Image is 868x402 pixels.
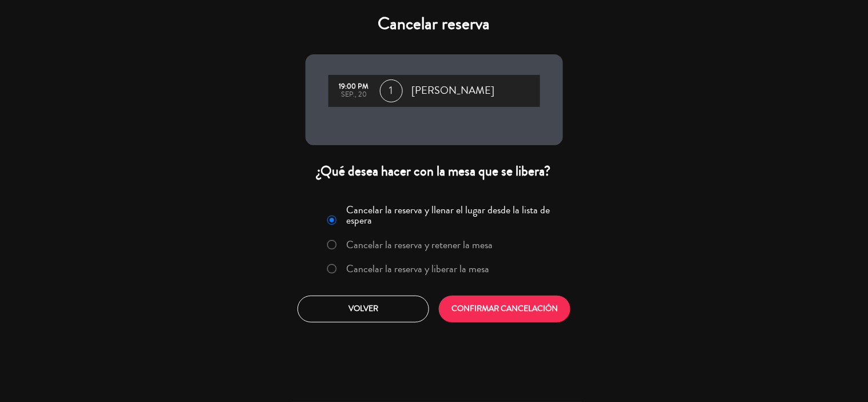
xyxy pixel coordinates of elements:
[346,205,556,225] label: Cancelar la reserva y llenar el lugar desde la lista de espera
[380,79,403,102] span: 1
[334,91,374,99] div: sep., 20
[298,296,429,323] button: Volver
[346,264,489,274] label: Cancelar la reserva y liberar la mesa
[439,296,570,323] button: CONFIRMAR CANCELACIÓN
[306,162,563,180] div: ¿Qué desea hacer con la mesa que se libera?
[412,82,495,99] span: [PERSON_NAME]
[306,14,563,34] h4: Cancelar reserva
[346,240,493,250] label: Cancelar la reserva y retener la mesa
[334,83,374,91] div: 19:00 PM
